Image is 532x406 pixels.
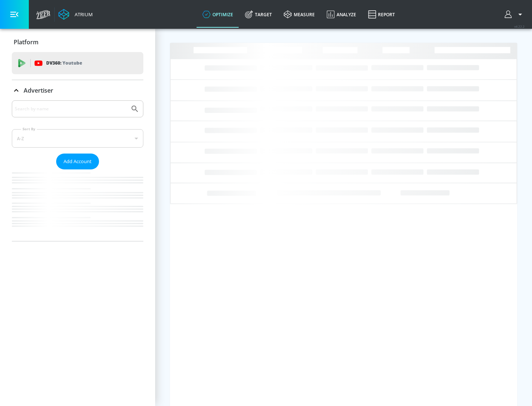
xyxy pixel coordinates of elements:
a: Atrium [58,9,93,20]
span: v 4.22.2 [514,24,525,28]
a: optimize [197,1,239,28]
a: Report [362,1,401,28]
span: Add Account [64,157,92,166]
a: Analyze [321,1,362,28]
a: measure [278,1,321,28]
label: Sort By [21,127,37,131]
p: DV360: [46,59,82,67]
a: Target [239,1,278,28]
p: Advertiser [24,86,53,94]
button: Add Account [56,154,99,169]
nav: list of Advertiser [12,169,143,241]
div: Atrium [72,11,93,18]
p: Youtube [62,59,82,67]
div: A-Z [12,129,143,148]
div: Advertiser [12,100,143,241]
div: DV360: Youtube [12,52,143,74]
div: Advertiser [12,80,143,101]
input: Search by name [15,104,127,114]
p: Platform [14,38,38,46]
div: Platform [12,32,143,52]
